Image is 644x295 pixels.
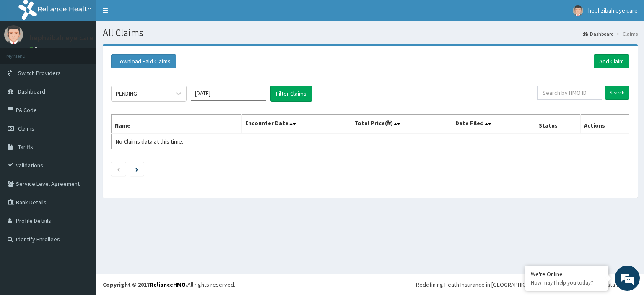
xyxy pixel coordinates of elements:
[580,115,629,134] th: Actions
[535,115,580,134] th: Status
[452,115,535,134] th: Date Filed
[18,88,45,95] span: Dashboard
[150,281,186,288] a: RelianceHMO
[615,30,638,37] li: Claims
[594,54,629,68] a: Add Claim
[531,270,602,278] div: We're Online!
[573,5,583,16] img: User Image
[116,89,137,98] div: PENDING
[116,138,183,145] span: No Claims data at this time.
[4,25,23,44] img: User Image
[18,69,61,77] span: Switch Providers
[191,86,266,101] input: Select Month and Year
[531,279,602,286] p: How may I help you today?
[416,280,638,289] div: Redefining Heath Insurance in [GEOGRAPHIC_DATA] using Telemedicine and Data Science!
[29,34,93,42] p: hephzibah eye care
[135,165,138,173] a: Next page
[112,115,242,134] th: Name
[242,115,351,134] th: Encounter Date
[96,274,644,295] footer: All rights reserved.
[18,125,34,132] span: Claims
[537,86,602,100] input: Search by HMO ID
[588,7,638,14] span: hephzibah eye care
[270,86,312,102] button: Filter Claims
[583,30,614,37] a: Dashboard
[103,27,638,38] h1: All Claims
[117,165,120,173] a: Previous page
[29,46,49,52] a: Online
[18,143,33,151] span: Tariffs
[605,86,629,100] input: Search
[351,115,452,134] th: Total Price(₦)
[103,281,187,288] strong: Copyright © 2017 .
[111,54,176,68] button: Download Paid Claims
